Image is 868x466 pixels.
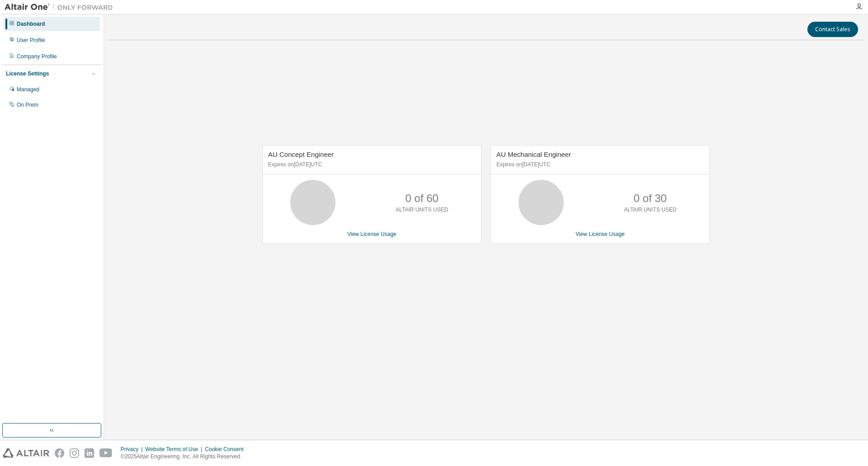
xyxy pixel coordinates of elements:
[268,161,473,169] p: Expires on [DATE] UTC
[17,53,57,60] div: Company Profile
[268,151,334,158] span: AU Concept Engineer
[3,448,49,458] img: altair_logo.svg
[55,448,64,458] img: facebook.svg
[17,86,39,93] div: Managed
[99,448,113,458] img: youtube.svg
[496,151,571,158] span: AU Mechanical Engineer
[70,448,79,458] img: instagram.svg
[5,3,118,12] img: Altair One
[145,446,205,453] div: Website Terms of Use
[205,446,249,453] div: Cookie Consent
[406,191,439,206] p: 0 of 60
[347,231,396,237] a: View License Usage
[17,20,45,28] div: Dashboard
[121,453,249,461] p: © 2025 Altair Engineering, Inc. All Rights Reserved.
[807,22,858,37] button: Contact Sales
[396,206,448,214] p: ALTAIR UNITS USED
[576,231,625,237] a: View License Usage
[6,70,49,77] div: License Settings
[85,448,94,458] img: linkedin.svg
[121,446,145,453] div: Privacy
[496,161,702,169] p: Expires on [DATE] UTC
[17,101,38,108] div: On Prem
[634,191,667,206] p: 0 of 30
[17,37,45,44] div: User Profile
[624,206,676,214] p: ALTAIR UNITS USED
